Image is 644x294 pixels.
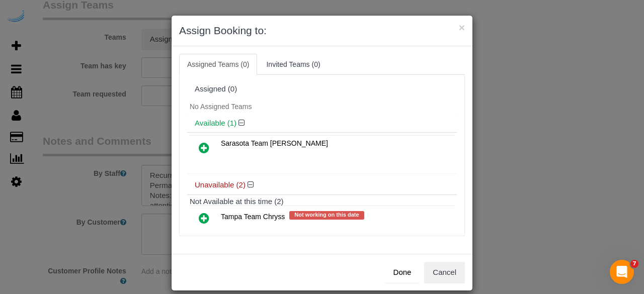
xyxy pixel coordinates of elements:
a: Assigned Teams (0) [179,54,257,75]
h4: Not Available at this time (2) [190,198,454,206]
iframe: Intercom live chat [610,260,634,284]
button: Done [385,262,420,283]
button: Cancel [424,262,465,283]
span: No Assigned Teams [190,103,252,111]
span: Sarasota Team [PERSON_NAME] [221,139,328,147]
span: Tampa Team Chryss [221,213,285,221]
h3: Assign Booking to: [179,23,465,38]
h4: Available (1) [195,119,449,128]
h4: Unavailable (2) [195,181,449,189]
span: Not working on this date [289,211,364,219]
a: Invited Teams (0) [258,54,328,75]
button: × [459,22,465,33]
span: 7 [630,260,638,268]
div: Assigned (0) [195,85,449,93]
